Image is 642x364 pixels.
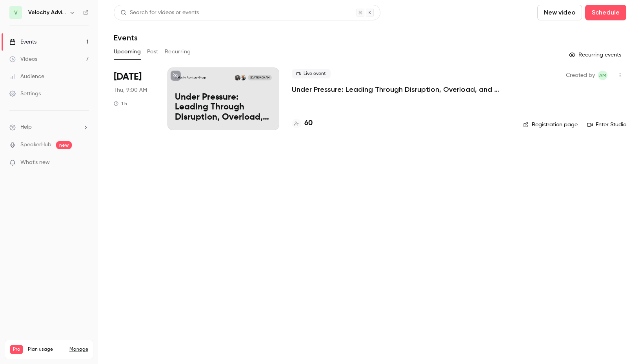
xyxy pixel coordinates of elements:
a: Registration page [523,121,578,129]
iframe: Noticeable Trigger [79,159,89,166]
a: Manage [69,346,88,353]
h4: 60 [304,118,313,129]
p: Velocity Advisory Group [175,76,206,80]
div: Videos [9,55,37,63]
a: Under Pressure: Leading Through Disruption, Overload, and Change [292,85,511,94]
a: 60 [292,118,313,129]
button: Recurring [165,45,191,58]
span: new [56,141,72,149]
a: Velocity Advisory GroupChristian NielsonAmanda Nichols[DATE] 9:00 AMUnder Pressure: Leading Throu... [167,67,279,130]
img: Amanda Nichols [235,75,240,80]
span: Help [20,123,32,131]
h6: Velocity Advisory Group [28,9,66,16]
button: Past [147,45,158,58]
span: Plan usage [28,346,65,353]
span: Thu, 9:00 AM [114,86,147,94]
a: SpeakerHub [20,141,51,149]
span: [DATE] [114,71,142,83]
button: Schedule [585,5,626,20]
div: Aug 28 Thu, 9:00 AM (America/Denver) [114,67,155,130]
h1: Events [114,33,138,42]
span: [DATE] 9:00 AM [248,75,271,80]
button: Upcoming [114,45,141,58]
img: Christian Nielson [240,75,246,80]
div: Settings [9,90,41,98]
li: help-dropdown-opener [9,123,89,131]
span: What's new [20,158,50,167]
span: Pro [10,345,23,354]
span: Abbie Mood [598,71,607,80]
span: Live event [292,69,331,78]
a: Enter Studio [587,121,626,129]
div: Events [9,38,36,46]
p: Under Pressure: Leading Through Disruption, Overload, and Change [175,93,272,123]
div: Search for videos or events [120,9,199,17]
span: AM [599,71,606,80]
div: 1 h [114,100,127,107]
span: V [14,9,18,17]
div: Audience [9,73,44,80]
button: New video [537,5,582,20]
button: Recurring events [566,49,626,61]
span: Created by [566,71,595,80]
